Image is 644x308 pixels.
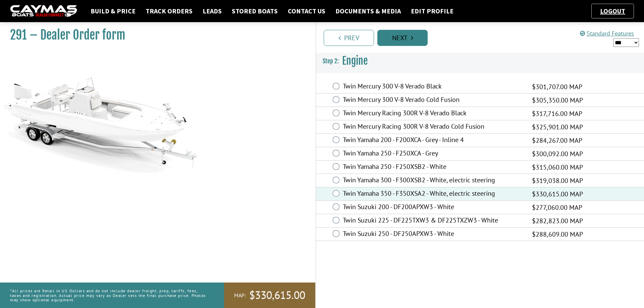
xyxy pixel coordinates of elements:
a: Documents & Media [332,7,404,15]
span: $277,060.00 MAP [532,202,582,212]
a: Build & Price [87,7,139,15]
a: Logout [597,7,629,15]
a: Track Orders [142,7,196,15]
h3: Engine [316,49,644,73]
p: *All prices are Retail in US Dollars and do not include dealer freight, prep, tariffs, fees, taxe... [10,285,209,305]
a: Contact Us [284,7,329,15]
span: $317,716.00 MAP [532,109,582,119]
a: Standard Features [580,29,634,37]
h1: 291 – Dealer Order form [10,27,299,43]
span: $282,823.00 MAP [532,216,583,226]
span: $300,092.00 MAP [532,149,583,159]
label: Twin Suzuki 200 - DF200APXW3 - White [343,203,524,212]
span: $319,038.00 MAP [532,176,583,186]
a: Leads [199,7,225,15]
a: Next [377,30,428,46]
a: MAP:$330,615.00 [224,283,315,308]
label: Twin Mercury 300 V-8 Verado Black [343,82,524,92]
label: Twin Mercury 300 V-8 Verado Cold Fusion [343,96,524,105]
span: $288,609.00 MAP [532,229,583,239]
span: $315,060.00 MAP [532,162,583,172]
span: $284,267.00 MAP [532,135,582,145]
label: Twin Suzuki 225 - DF225TXW3 & DF225TXZW3 - White [343,216,524,226]
label: Twin Yamaha 350 - F350XSA2 - White, electric steering [343,189,524,199]
label: Twin Yamaha 250 - F250XSB2 - White [343,163,524,172]
a: Stored Boats [228,7,281,15]
span: $305,350.00 MAP [532,95,583,105]
span: $301,707.00 MAP [532,82,582,92]
a: Edit Profile [408,7,457,15]
span: $330,615.00 MAP [532,189,583,199]
label: Twin Yamaha 200 - F200XCA - Grey - Inline 4 [343,136,524,145]
label: Twin Mercury Racing 300R V-8 Verado Black [343,109,524,119]
ul: Pagination [322,29,644,46]
label: Twin Yamaha 300 - F300XSB2 - White, electric steering [343,176,524,186]
span: $325,901.00 MAP [532,122,583,132]
label: Twin Suzuki 250 - DF250APXW3 - White [343,230,524,239]
img: caymas-dealer-connect-2ed40d3bc7270c1d8d7ffb4b79bf05adc795679939227970def78ec6f6c03838.gif [10,5,77,17]
label: Twin Yamaha 250 - F250XCA - Grey [343,149,524,159]
label: Twin Mercury Racing 300R V-8 Verado Cold Fusion [343,122,524,132]
a: Prev [324,30,374,46]
span: MAP: [234,292,246,299]
span: $330,615.00 [249,288,305,302]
